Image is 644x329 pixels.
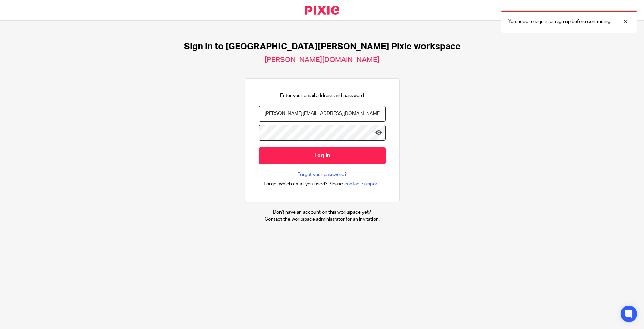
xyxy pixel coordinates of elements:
[264,180,380,188] div: .
[508,18,611,25] p: You need to sign in or sign up before continuing.
[264,181,343,187] span: Forgot which email you used? Please
[344,181,379,187] span: contact support
[265,216,380,223] p: Contact the workspace administrator for an invitation.
[265,209,380,216] p: Don't have an account on this workspace yet?
[280,92,364,99] p: Enter your email address and password
[259,106,386,122] input: name@example.com
[297,171,347,178] a: Forgot your password?
[265,55,379,64] h2: [PERSON_NAME][DOMAIN_NAME]
[184,41,460,52] h1: Sign in to [GEOGRAPHIC_DATA][PERSON_NAME] Pixie workspace
[259,147,386,164] input: Log in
